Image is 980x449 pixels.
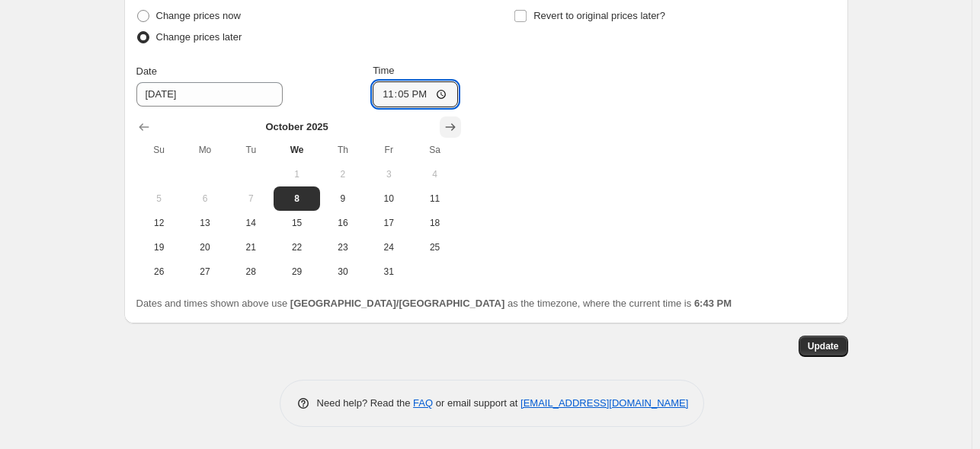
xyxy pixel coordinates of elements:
[412,211,457,235] button: Saturday October 18 2025
[533,10,665,21] span: Revert to original prices later?
[136,211,182,235] button: Sunday October 12 2025
[228,260,274,284] button: Tuesday October 28 2025
[274,186,319,211] button: Today Wednesday October 8 2025
[320,211,366,235] button: Thursday October 16 2025
[234,144,267,156] span: Tu
[413,397,433,409] a: FAQ
[136,186,182,211] button: Sunday October 5 2025
[366,162,412,186] button: Friday October 3 2025
[280,144,313,156] span: We
[326,266,360,278] span: 30
[320,186,366,211] button: Thursday October 9 2025
[372,266,405,278] span: 31
[143,241,176,253] span: 19
[274,260,319,284] button: Wednesday October 29 2025
[133,116,155,138] button: Show previous month, September 2025
[418,168,451,180] span: 4
[808,340,839,352] span: Update
[320,260,366,284] button: Thursday October 30 2025
[366,186,412,211] button: Friday October 10 2025
[188,241,222,253] span: 20
[326,193,360,205] span: 9
[418,217,451,229] span: 18
[694,298,732,309] b: 6:43 PM
[412,235,457,260] button: Saturday October 25 2025
[274,138,319,162] th: Wednesday
[412,162,457,186] button: Saturday October 4 2025
[136,260,182,284] button: Sunday October 26 2025
[799,336,848,357] button: Update
[182,138,228,162] th: Monday
[280,266,313,278] span: 29
[188,217,222,229] span: 13
[228,235,274,260] button: Tuesday October 21 2025
[228,138,274,162] th: Tuesday
[280,241,313,253] span: 22
[418,144,451,156] span: Sa
[182,211,228,235] button: Monday October 13 2025
[418,241,451,253] span: 25
[234,266,267,278] span: 28
[234,193,267,205] span: 7
[234,217,267,229] span: 14
[317,397,414,409] span: Need help? Read the
[234,241,267,253] span: 21
[366,138,412,162] th: Friday
[143,144,176,156] span: Su
[274,162,319,186] button: Wednesday October 1 2025
[326,168,360,180] span: 2
[366,260,412,284] button: Friday October 31 2025
[136,138,182,162] th: Sunday
[136,235,182,260] button: Sunday October 19 2025
[366,235,412,260] button: Friday October 24 2025
[228,211,274,235] button: Tuesday October 14 2025
[156,10,241,21] span: Change prices now
[188,144,222,156] span: Mo
[280,193,313,205] span: 8
[136,65,157,77] span: Date
[320,235,366,260] button: Thursday October 23 2025
[182,186,228,211] button: Monday October 6 2025
[433,397,520,409] span: or email support at
[326,217,360,229] span: 16
[373,65,394,76] span: Time
[440,116,461,138] button: Show next month, November 2025
[373,81,458,107] input: 12:00
[520,397,688,409] a: [EMAIL_ADDRESS][DOMAIN_NAME]
[366,211,412,235] button: Friday October 17 2025
[412,186,457,211] button: Saturday October 11 2025
[372,217,405,229] span: 17
[290,298,504,309] b: [GEOGRAPHIC_DATA]/[GEOGRAPHIC_DATA]
[372,241,405,253] span: 24
[188,193,222,205] span: 6
[143,266,176,278] span: 26
[418,193,451,205] span: 11
[412,138,457,162] th: Saturday
[280,168,313,180] span: 1
[136,82,283,107] input: 10/8/2025
[143,193,176,205] span: 5
[188,266,222,278] span: 27
[182,235,228,260] button: Monday October 20 2025
[274,211,319,235] button: Wednesday October 15 2025
[136,298,732,309] span: Dates and times shown above use as the timezone, where the current time is
[326,144,360,156] span: Th
[182,260,228,284] button: Monday October 27 2025
[372,144,405,156] span: Fr
[156,31,242,43] span: Change prices later
[372,193,405,205] span: 10
[280,217,313,229] span: 15
[372,168,405,180] span: 3
[228,186,274,211] button: Tuesday October 7 2025
[326,241,360,253] span: 23
[143,217,176,229] span: 12
[320,138,366,162] th: Thursday
[274,235,319,260] button: Wednesday October 22 2025
[320,162,366,186] button: Thursday October 2 2025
